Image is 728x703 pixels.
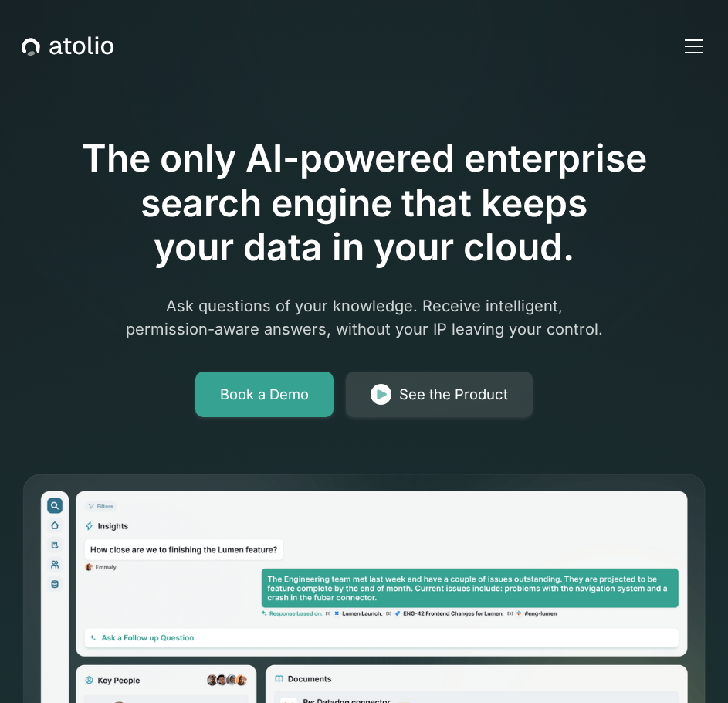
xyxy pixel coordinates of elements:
a: Book a Demo [195,372,334,418]
a: home [22,36,113,56]
a: See the Product [346,372,533,418]
div: See the Product [399,384,508,406]
h1: The only AI-powered enterprise search engine that keeps your data in your cloud. [22,136,706,270]
p: Ask questions of your knowledge. Receive intelligent, permission-aware answers, without your IP l... [68,294,661,341]
div: menu [676,28,706,65]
